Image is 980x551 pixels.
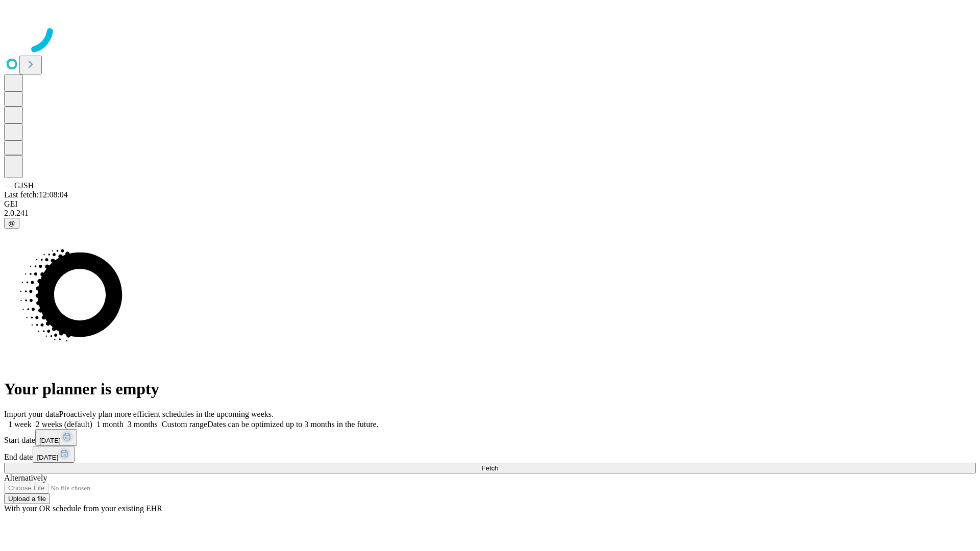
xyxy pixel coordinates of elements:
[4,380,976,398] h1: Your planner is empty
[39,437,61,444] span: [DATE]
[4,504,162,513] span: With your OR schedule from your existing EHR
[35,429,77,446] button: [DATE]
[162,420,207,429] span: Custom range
[481,464,498,472] span: Fetch
[8,219,15,227] span: @
[4,199,976,209] div: GEI
[128,420,158,429] span: 3 months
[4,190,68,199] span: Last fetch: 12:08:04
[4,493,50,504] button: Upload a file
[4,473,47,482] span: Alternatively
[4,463,976,473] button: Fetch
[4,218,19,229] button: @
[96,420,124,429] span: 1 month
[33,446,75,463] button: [DATE]
[4,209,976,218] div: 2.0.241
[36,420,92,429] span: 2 weeks (default)
[59,410,274,418] span: Proactively plan more efficient schedules in the upcoming weeks.
[37,454,58,461] span: [DATE]
[4,429,976,446] div: Start date
[207,420,378,429] span: Dates can be optimized up to 3 months in the future.
[4,410,59,418] span: Import your data
[4,446,976,463] div: End date
[8,420,32,429] span: 1 week
[14,181,34,190] span: GJSH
